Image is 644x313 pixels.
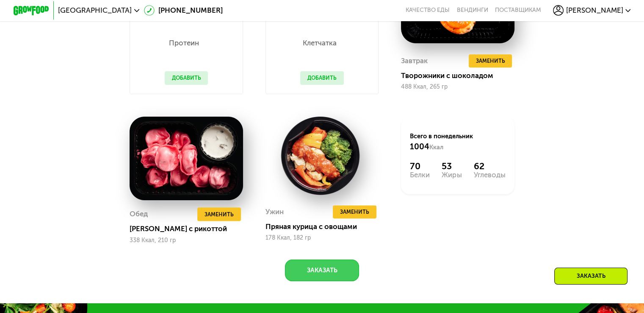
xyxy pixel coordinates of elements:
a: [PHONE_NUMBER] [144,5,223,16]
a: Вендинги [456,7,488,14]
div: Творожники с шоколадом [401,71,521,80]
div: Пряная курица с овощами [265,222,386,231]
div: Жиры [442,171,462,179]
div: 338 Ккал, 210 гр [130,237,243,244]
button: Добавить [300,71,344,85]
div: 70 [410,161,430,171]
div: 62 [474,161,506,171]
span: 1004 [410,142,429,151]
div: Всего в понедельник [410,132,505,151]
div: 178 Ккал, 182 гр [265,235,379,241]
div: 488 Ккал, 265 гр [401,84,514,90]
button: Заменить [197,207,241,221]
button: Заменить [333,205,376,219]
div: поставщикам [495,7,541,14]
a: Качество еды [406,7,450,14]
span: Заменить [205,210,234,219]
div: Завтрак [401,54,428,68]
p: Клетчатка [300,39,340,47]
span: [GEOGRAPHIC_DATA] [58,7,132,14]
span: [PERSON_NAME] [566,7,623,14]
button: Заменить [469,54,512,68]
div: Обед [130,207,148,221]
div: 53 [442,161,462,171]
div: Белки [410,171,430,179]
div: Углеводы [474,171,506,179]
div: [PERSON_NAME] с рикоттой [130,224,250,233]
span: Заменить [475,56,505,65]
div: Заказать [554,268,627,285]
button: Заказать [285,260,359,281]
span: Ккал [429,143,443,151]
div: Ужин [265,205,284,219]
span: Заменить [340,207,369,216]
button: Добавить [165,71,208,85]
p: Протеин [165,39,204,47]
